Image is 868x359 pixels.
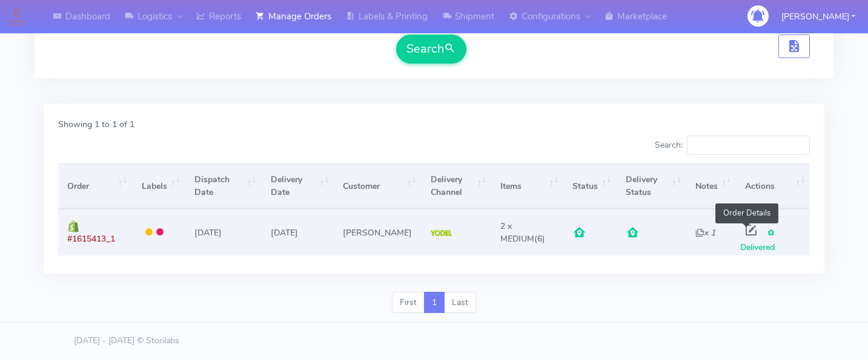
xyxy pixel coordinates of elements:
th: Customer: activate to sort column ascending [334,163,421,209]
button: Search [396,35,466,64]
span: Delivered [740,227,775,253]
img: Yodel [431,230,452,236]
th: Status: activate to sort column ascending [563,163,616,209]
i: x 1 [695,227,715,239]
td: [DATE] [261,209,334,255]
th: Delivery Channel: activate to sort column ascending [422,163,491,209]
img: shopify.png [67,220,79,232]
td: [PERSON_NAME] [334,209,421,255]
span: (6) [500,220,545,245]
span: 2 x MEDIUM [500,220,534,245]
th: Labels: activate to sort column ascending [132,163,185,209]
label: Search: [655,136,810,155]
th: Notes: activate to sort column ascending [686,163,736,209]
label: Showing 1 to 1 of 1 [58,118,134,131]
a: 1 [424,292,445,314]
th: Delivery Status: activate to sort column ascending [616,163,686,209]
th: Actions: activate to sort column ascending [736,163,810,209]
th: Delivery Date: activate to sort column ascending [261,163,334,209]
input: Search: [687,136,810,155]
span: #1615413_1 [67,233,115,245]
td: [DATE] [185,209,262,255]
th: Items: activate to sort column ascending [491,163,563,209]
th: Order: activate to sort column ascending [58,163,132,209]
th: Dispatch Date: activate to sort column ascending [185,163,262,209]
button: [PERSON_NAME] [772,4,864,29]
